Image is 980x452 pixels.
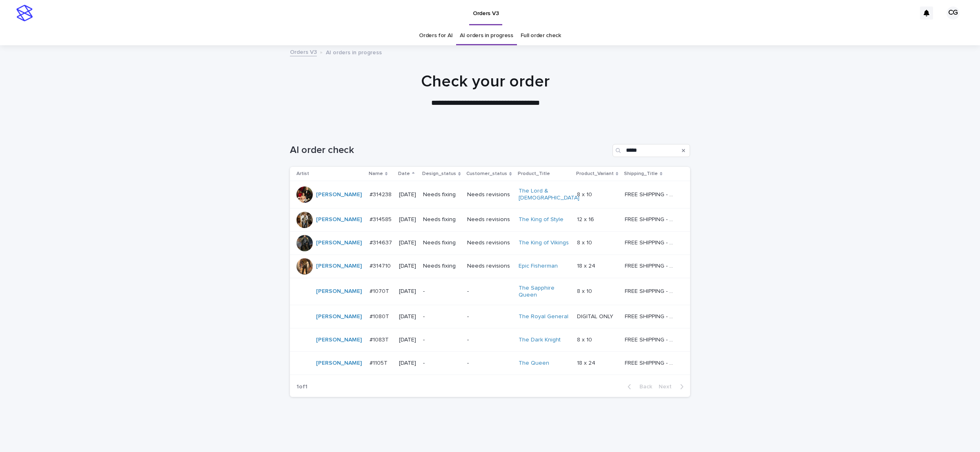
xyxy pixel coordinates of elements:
[519,337,561,343] a: The Dark Knight
[467,337,512,343] p: -
[467,288,512,295] p: -
[398,169,410,178] p: Date
[316,360,362,367] a: [PERSON_NAME]
[577,215,596,223] p: 12 x 16
[399,263,416,270] p: [DATE]
[625,312,677,320] p: FREE SHIPPING - preview in 1-2 business days, after your approval delivery will take 5-10 b.d.
[519,216,563,223] a: The King of Style
[370,238,394,246] p: #314637
[316,191,362,198] a: [PERSON_NAME]
[285,72,686,91] h1: Check your order
[290,181,690,208] tr: [PERSON_NAME] #314238#314238 [DATE]Needs fixingNeeds revisionsThe Lord & [DEMOGRAPHIC_DATA] 8 x 1...
[399,337,416,343] p: [DATE]
[290,47,317,56] a: Orders V3
[519,239,569,246] a: The King of Vikings
[399,191,416,198] p: [DATE]
[625,238,677,246] p: FREE SHIPPING - preview in 1-2 business days, after your approval delivery will take 5-10 b.d.
[612,144,690,157] input: Search
[625,261,677,270] p: FREE SHIPPING - preview in 1-2 business days, after your approval delivery will take 5-10 b.d.
[370,215,393,223] p: #314585
[423,360,461,367] p: -
[467,313,512,320] p: -
[422,169,456,178] p: Design_status
[577,286,594,295] p: 8 x 10
[290,144,609,156] h1: AI order check
[419,26,452,45] a: Orders for AI
[370,261,392,270] p: #314710
[370,335,390,343] p: #1083T
[625,358,677,367] p: FREE SHIPPING - preview in 1-2 business days, after your approval delivery will take 5-10 b.d.
[519,313,568,320] a: The Royal General
[399,216,416,223] p: [DATE]
[519,263,558,270] a: Epic Fisherman
[316,216,362,223] a: [PERSON_NAME]
[316,313,362,320] a: [PERSON_NAME]
[466,169,507,178] p: Customer_status
[370,190,393,198] p: #314238
[519,285,570,299] a: The Sapphire Queen
[290,255,690,278] tr: [PERSON_NAME] #314710#314710 [DATE]Needs fixingNeeds revisionsEpic Fisherman 18 x 2418 x 24 FREE ...
[624,169,658,178] p: Shipping_Title
[519,188,579,202] a: The Lord & [DEMOGRAPHIC_DATA]
[467,191,512,198] p: Needs revisions
[423,288,461,295] p: -
[370,286,391,295] p: #1070T
[625,190,677,198] p: FREE SHIPPING - preview in 1-2 business days, after your approval delivery will take 5-10 b.d.
[290,231,690,255] tr: [PERSON_NAME] #314637#314637 [DATE]Needs fixingNeeds revisionsThe King of Vikings 8 x 108 x 10 FR...
[460,26,513,45] a: AI orders in progress
[577,358,597,367] p: 18 x 24
[290,328,690,352] tr: [PERSON_NAME] #1083T#1083T [DATE]--The Dark Knight 8 x 108 x 10 FREE SHIPPING - preview in 1-2 bu...
[655,383,690,390] button: Next
[625,335,677,343] p: FREE SHIPPING - preview in 1-2 business days, after your approval delivery will take 5-10 b.d.
[370,358,389,367] p: #1105T
[370,312,391,320] p: #1080T
[296,169,309,178] p: Artist
[659,384,677,390] span: Next
[399,288,416,295] p: [DATE]
[947,7,960,20] div: CG
[577,190,594,198] p: 8 x 10
[519,360,549,367] a: The Queen
[290,305,690,328] tr: [PERSON_NAME] #1080T#1080T [DATE]--The Royal General DIGITAL ONLYDIGITAL ONLY FREE SHIPPING - pre...
[423,216,461,223] p: Needs fixing
[625,286,677,295] p: FREE SHIPPING - preview in 1-2 business days, after your approval delivery will take 5-10 b.d.
[577,238,594,246] p: 8 x 10
[423,263,461,270] p: Needs fixing
[399,239,416,246] p: [DATE]
[369,169,383,178] p: Name
[577,312,615,320] p: DIGITAL ONLY
[625,215,677,223] p: FREE SHIPPING - preview in 1-2 business days, after your approval delivery will take 5-10 b.d.
[621,383,655,390] button: Back
[316,263,362,270] a: [PERSON_NAME]
[423,191,461,198] p: Needs fixing
[423,239,461,246] p: Needs fixing
[577,261,597,270] p: 18 x 24
[290,208,690,231] tr: [PERSON_NAME] #314585#314585 [DATE]Needs fixingNeeds revisionsThe King of Style 12 x 1612 x 16 FR...
[290,352,690,375] tr: [PERSON_NAME] #1105T#1105T [DATE]--The Queen 18 x 2418 x 24 FREE SHIPPING - preview in 1-2 busine...
[316,337,362,343] a: [PERSON_NAME]
[423,337,461,343] p: -
[635,384,652,390] span: Back
[316,288,362,295] a: [PERSON_NAME]
[326,47,382,56] p: AI orders in progress
[16,5,33,21] img: stacker-logo-s-only.png
[399,313,416,320] p: [DATE]
[518,169,550,178] p: Product_Title
[467,239,512,246] p: Needs revisions
[576,169,614,178] p: Product_Variant
[423,313,461,320] p: -
[577,335,594,343] p: 8 x 10
[316,239,362,246] a: [PERSON_NAME]
[521,26,561,45] a: Full order check
[467,360,512,367] p: -
[290,377,314,397] p: 1 of 1
[290,278,690,305] tr: [PERSON_NAME] #1070T#1070T [DATE]--The Sapphire Queen 8 x 108 x 10 FREE SHIPPING - preview in 1-2...
[467,216,512,223] p: Needs revisions
[467,263,512,270] p: Needs revisions
[399,360,416,367] p: [DATE]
